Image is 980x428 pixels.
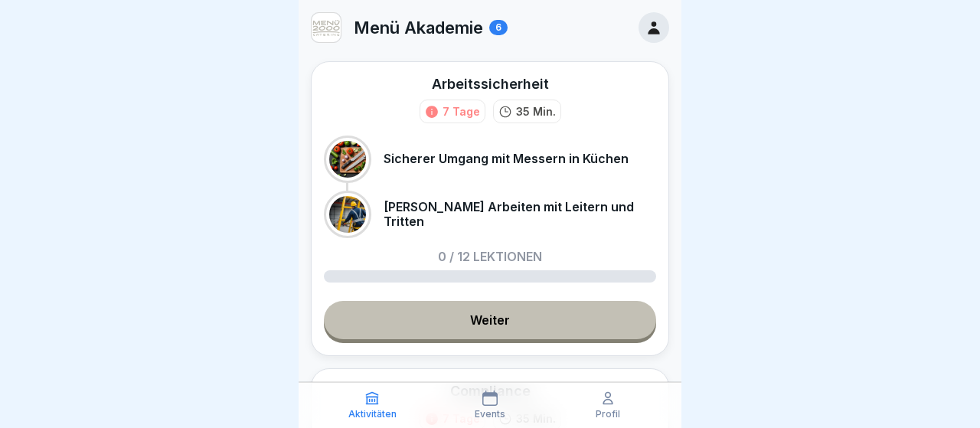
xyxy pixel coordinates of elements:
[475,409,505,420] p: Events
[596,409,620,420] p: Profil
[384,152,629,166] p: Sicherer Umgang mit Messern in Küchen
[489,20,508,35] div: 6
[432,74,549,93] div: Arbeitssicherheit
[384,200,656,229] p: [PERSON_NAME] Arbeiten mit Leitern und Tritten
[324,301,656,339] a: Weiter
[443,103,480,119] div: 7 Tage
[312,13,341,42] img: v3gslzn6hrr8yse5yrk8o2yg.png
[450,381,531,400] div: Compliance
[354,18,483,38] p: Menü Akademie
[438,250,542,263] p: 0 / 12 Lektionen
[516,103,556,119] p: 35 Min.
[348,409,397,420] p: Aktivitäten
